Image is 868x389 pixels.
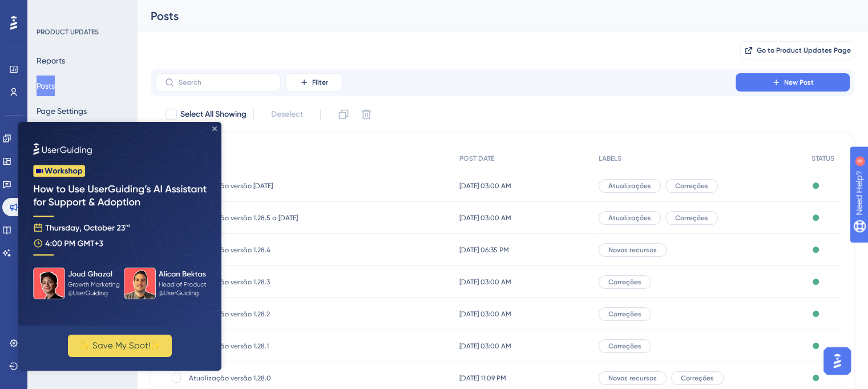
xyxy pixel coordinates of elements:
div: Close Preview [194,5,199,9]
span: Atualização versão 1.28.3 [189,277,372,287]
span: Correções [675,181,708,190]
span: Atualização versão 1.28.0 [189,374,372,383]
span: [DATE] 03:00 AM [459,342,511,351]
span: [DATE] 03:00 AM [459,213,511,223]
span: Atualizações [608,181,651,190]
span: Atualização versão 1.28.5 a [DATE] [189,213,372,223]
span: Correções [608,342,641,351]
span: Correções [608,277,641,287]
span: Atualização versão 1.28.2 [189,309,372,319]
span: New Post [784,78,814,87]
span: [DATE] 03:00 AM [459,309,511,319]
span: [DATE] 06:35 PM [459,245,509,255]
span: Correções [681,374,714,383]
span: Atualização versão 1.28.1 [189,342,372,351]
span: Atualização versão [DATE] [189,181,372,190]
span: Atualização versão 1.28.4 [189,245,372,255]
span: Select All Showing [180,108,247,121]
span: Novos recursos [608,374,657,383]
button: ✨ Save My Spot!✨ [50,213,154,235]
span: [DATE] 11:09 PM [459,374,506,383]
div: 9 [79,6,83,15]
button: Filter [285,73,342,92]
span: POST DATE [459,154,494,163]
button: Posts [37,76,55,96]
span: Deselect [271,108,303,121]
button: Page Settings [37,101,87,121]
button: Reports [37,50,65,71]
span: Novos recursos [608,245,657,255]
span: Need Help? [27,3,71,17]
span: Correções [608,309,641,319]
span: Correções [675,213,708,223]
button: Go to Product Updates Page [740,41,854,59]
button: Deselect [261,104,313,125]
span: STATUS [812,154,834,163]
span: [DATE] 03:00 AM [459,277,511,287]
button: New Post [736,73,850,92]
span: LABELS [599,154,621,163]
span: Atualizações [608,213,651,223]
span: Filter [312,78,328,87]
input: Search [179,78,271,86]
div: Posts [151,8,826,24]
span: [DATE] 03:00 AM [459,181,511,190]
iframe: UserGuiding AI Assistant Launcher [820,344,854,378]
span: Go to Product Updates Page [757,46,851,55]
div: PRODUCT UPDATES [37,27,99,37]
